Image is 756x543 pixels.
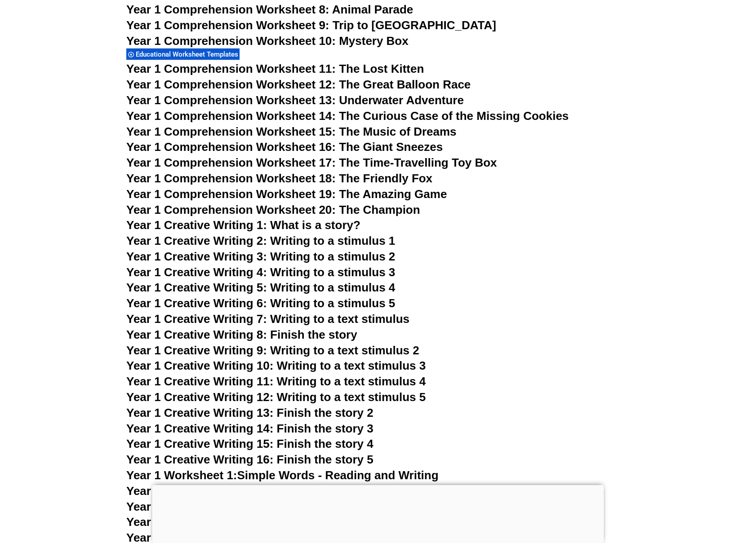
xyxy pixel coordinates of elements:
a: Year 1 Worksheet 1:Simple Words - Reading and Writing [126,468,439,482]
a: Year 1 Worksheet 2:Sight Words [126,484,306,498]
a: Year 1 Creative Writing 14: Finish the story 3 [126,422,374,435]
a: Year 1 Creative Writing 16: Finish the story 5 [126,453,374,466]
a: Year 1 Comprehension Worksheet 8: Animal Parade [126,3,413,16]
a: Year 1 Creative Writing 1: What is a story? [126,218,360,232]
a: Year 1 Creative Writing 8: Finish the story [126,328,357,341]
a: Year 1 Creative Writing 9: Writing to a text stimulus 2 [126,344,419,357]
a: Year 1 Comprehension Worksheet 13: Underwater Adventure [126,93,464,107]
a: Year 1 Creative Writing 2: Writing to a stimulus 1 [126,234,395,247]
a: Year 1 Comprehension Worksheet 18: The Friendly Fox [126,172,432,185]
a: Year 1 Comprehension Worksheet 17: The Time-Travelling Toy Box [126,156,497,169]
a: Year 1 Creative Writing 3: Writing to a stimulus 2 [126,250,395,263]
a: Year 1 Comprehension Worksheet 9: Trip to [GEOGRAPHIC_DATA] [126,18,496,32]
a: Year 1 Comprehension Worksheet 15: The Music of Dreams [126,125,457,138]
a: Year 1 Creative Writing 15: Finish the story 4 [126,437,374,450]
a: Year 1 Comprehension Worksheet 10: Mystery Box [126,34,409,48]
a: Year 1 Creative Writing 13: Finish the story 2 [126,406,374,419]
a: Year 1 Comprehension Worksheet 19: The Amazing Game [126,187,447,201]
iframe: Chat Widget [602,441,756,543]
span: Year 1 Worksheet 1: [126,468,237,482]
a: Year 1 Creative Writing 10: Writing to a text stimulus 3 [126,359,426,372]
div: Educational Worksheet Templates [126,48,240,60]
a: Year 1 Creative Writing 5: Writing to a stimulus 4 [126,281,395,294]
a: Year 1 Comprehension Worksheet 16: The Giant Sneezes [126,140,443,154]
a: Year 1 Worksheet 4:Beginning Sounds [126,515,340,529]
a: Year 1 Creative Writing 12: Writing to a text stimulus 5 [126,390,426,404]
a: Year 1 Worksheet 3:Rhyming Words [126,500,326,513]
a: Year 1 Comprehension Worksheet 11: The Lost Kitten [126,62,424,75]
span: Year 1 Worksheet 4: [126,515,237,529]
span: Year 1 Worksheet 2: [126,484,237,498]
a: Year 1 Creative Writing 11: Writing to a text stimulus 4 [126,375,426,388]
span: Year 1 Worksheet 3: [126,500,237,513]
a: Year 1 Comprehension Worksheet 20: The Champion [126,203,420,216]
a: Year 1 Comprehension Worksheet 14: The Curious Case of the Missing Cookies [126,109,569,123]
a: Year 1 Creative Writing 4: Writing to a stimulus 3 [126,265,395,279]
a: Year 1 Creative Writing 6: Writing to a stimulus 5 [126,296,395,310]
span: Educational Worksheet Templates [136,50,241,58]
a: Year 1 Comprehension Worksheet 12: The Great Balloon Race [126,78,471,91]
a: Year 1 Creative Writing 7: Writing to a text stimulus [126,312,409,326]
iframe: Advertisement [152,485,604,541]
